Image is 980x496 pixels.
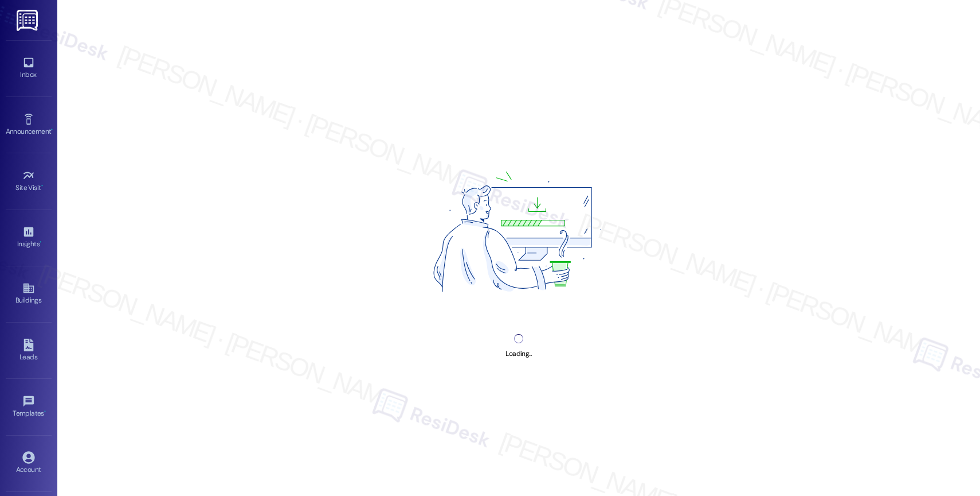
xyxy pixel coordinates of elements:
a: Inbox [6,53,52,84]
span: • [44,408,46,416]
a: Templates • [6,392,52,423]
a: Buildings [6,278,52,309]
a: Insights • [6,222,52,253]
a: Site Visit • [6,166,52,197]
a: Leads [6,335,52,366]
div: Loading... [505,348,531,360]
span: • [51,126,53,134]
span: • [41,182,43,190]
img: ResiDesk Logo [17,10,40,31]
span: • [40,238,41,246]
a: Account [6,448,52,479]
